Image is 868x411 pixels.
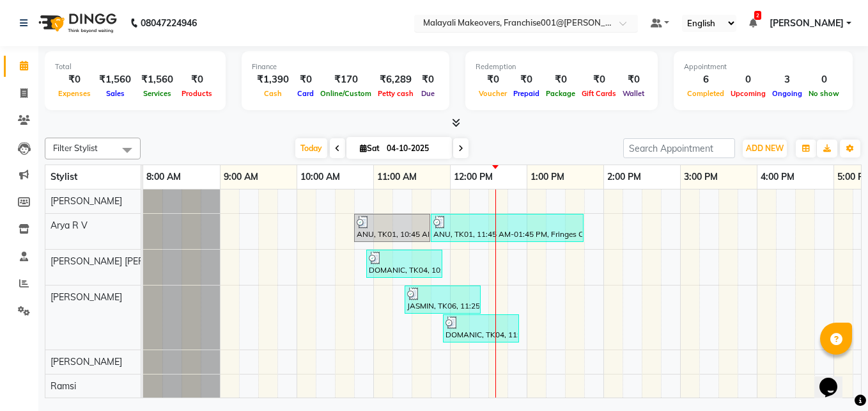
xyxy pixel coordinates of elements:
[543,72,578,87] div: ₹0
[743,140,787,157] button: ADD NEW
[375,89,417,98] span: Petty cash
[746,143,784,153] span: ADD NEW
[681,168,721,186] a: 3:00 PM
[50,220,88,231] span: Arya R V
[294,72,317,87] div: ₹0
[55,72,94,87] div: ₹0
[383,139,447,158] input: 2025-10-04
[50,255,196,267] span: [PERSON_NAME] [PERSON_NAME]
[221,168,261,186] a: 9:00 AM
[684,72,727,87] div: 6
[355,216,429,240] div: ANU, TK01, 10:45 AM-11:45 AM, U /V Straight cut
[141,5,197,41] b: 08047224946
[297,168,343,186] a: 10:00 AM
[252,61,439,72] div: Finance
[50,291,122,303] span: [PERSON_NAME]
[444,316,518,341] div: DOMANIC, TK04, 11:55 AM-12:55 PM, Eyebrows Threading
[50,380,76,392] span: Ramsi
[684,89,727,98] span: Completed
[295,138,327,158] span: Today
[368,252,441,276] div: DOMANIC, TK04, 10:55 AM-11:55 AM, Child Cut
[33,5,120,41] img: logo
[294,89,317,98] span: Card
[619,89,647,98] span: Wallet
[805,72,842,87] div: 0
[510,72,543,87] div: ₹0
[375,72,417,87] div: ₹6,289
[55,89,94,98] span: Expenses
[476,72,510,87] div: ₹0
[684,61,842,72] div: Appointment
[417,72,439,87] div: ₹0
[727,89,769,98] span: Upcoming
[55,61,215,72] div: Total
[261,89,285,98] span: Cash
[578,89,619,98] span: Gift Cards
[94,72,136,87] div: ₹1,560
[770,17,844,30] span: [PERSON_NAME]
[623,138,735,158] input: Search Appointment
[578,72,619,87] div: ₹0
[510,89,543,98] span: Prepaid
[143,168,184,186] a: 8:00 AM
[252,72,294,87] div: ₹1,390
[178,89,215,98] span: Products
[476,61,647,72] div: Redemption
[749,17,757,29] a: 2
[406,287,479,312] div: JASMIN, TK06, 11:25 AM-12:25 PM, U /V Straight cut
[527,168,568,186] a: 1:00 PM
[619,72,647,87] div: ₹0
[374,168,420,186] a: 11:00 AM
[178,72,215,87] div: ₹0
[604,168,644,186] a: 2:00 PM
[432,216,582,240] div: ANU, TK01, 11:45 AM-01:45 PM, Fringes Cut, Child Style Cut
[769,72,805,87] div: 3
[418,89,438,98] span: Due
[53,143,98,153] span: Filter Stylist
[451,168,496,186] a: 12:00 PM
[357,143,383,153] span: Sat
[103,89,128,98] span: Sales
[317,89,375,98] span: Online/Custom
[754,11,761,20] span: 2
[769,89,805,98] span: Ongoing
[317,72,375,87] div: ₹170
[50,171,77,182] span: Stylist
[50,195,122,207] span: [PERSON_NAME]
[543,89,578,98] span: Package
[140,89,174,98] span: Services
[727,72,769,87] div: 0
[476,89,510,98] span: Voucher
[814,360,855,398] iframe: chat widget
[50,356,122,367] span: [PERSON_NAME]
[136,72,178,87] div: ₹1,560
[757,168,798,186] a: 4:00 PM
[805,89,842,98] span: No show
